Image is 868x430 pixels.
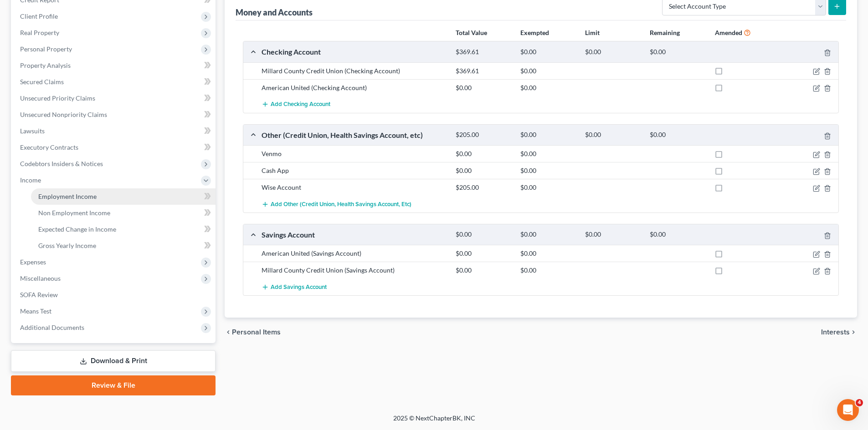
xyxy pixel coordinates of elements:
strong: Total Value [456,29,487,36]
a: Expected Change in Income [31,221,216,238]
span: Codebtors Insiders & Notices [20,160,103,167]
a: Download & Print [11,350,216,372]
div: $0.00 [451,149,516,158]
span: Means Test [20,307,51,315]
div: $0.00 [516,230,580,239]
a: Unsecured Nonpriority Claims [13,106,216,123]
span: Income [20,176,41,184]
div: Savings Account [257,230,451,239]
a: SOFA Review [13,287,216,303]
div: Other (Credit Union, Health Savings Account, etc) [257,130,451,140]
button: Add Savings Account [262,278,327,295]
strong: Exempted [520,29,549,36]
div: $0.00 [451,83,516,92]
div: $0.00 [516,48,580,56]
div: Venmo [257,149,451,158]
div: Money and Accounts [236,7,313,18]
div: $0.00 [451,166,516,175]
span: Secured Claims [20,78,64,86]
span: Executory Contracts [20,143,78,151]
div: $205.00 [451,131,516,139]
div: $0.00 [516,249,580,258]
span: Real Property [20,29,59,36]
a: Executory Contracts [13,139,216,156]
span: Personal Items [232,329,281,336]
span: 4 [856,399,863,406]
button: Add Other (Credit Union, Health Savings Account, etc) [262,196,411,212]
div: $0.00 [580,48,645,56]
div: $369.61 [451,66,516,76]
div: $0.00 [645,230,710,239]
iframe: Intercom live chat [837,399,859,421]
div: $0.00 [451,249,516,258]
span: Personal Property [20,45,72,53]
span: Employment Income [38,192,97,200]
div: $0.00 [516,131,580,139]
div: Millard County Credit Union (Checking Account) [257,66,451,76]
a: Review & File [11,375,216,395]
span: Client Profile [20,12,58,20]
span: Add Savings Account [271,283,327,291]
span: Add Checking Account [271,101,330,108]
span: Interests [821,329,850,336]
a: Lawsuits [13,123,216,139]
div: $0.00 [451,266,516,275]
span: Gross Yearly Income [38,242,96,249]
div: $0.00 [516,166,580,175]
div: Checking Account [257,47,451,56]
strong: Remaining [650,29,680,36]
div: $0.00 [580,131,645,139]
button: chevron_left Personal Items [225,329,281,336]
div: American United (Savings Account) [257,249,451,258]
div: $0.00 [580,230,645,239]
button: Add Checking Account [262,96,330,113]
div: $0.00 [516,266,580,275]
span: Unsecured Priority Claims [20,94,95,102]
span: SOFA Review [20,291,58,298]
span: Add Other (Credit Union, Health Savings Account, etc) [271,201,411,208]
div: American United (Checking Account) [257,83,451,92]
div: $0.00 [516,83,580,92]
div: $205.00 [451,183,516,192]
div: 2025 © NextChapterBK, INC [175,414,694,430]
div: $0.00 [516,183,580,192]
span: Expected Change in Income [38,225,116,233]
a: Non Employment Income [31,205,216,221]
div: Cash App [257,166,451,175]
i: chevron_right [850,329,857,336]
div: $0.00 [645,131,710,139]
span: Expenses [20,258,46,266]
div: $0.00 [451,230,516,239]
strong: Amended [715,29,742,36]
a: Employment Income [31,188,216,205]
div: Millard County Credit Union (Savings Account) [257,266,451,275]
button: Interests chevron_right [821,329,857,336]
div: $369.61 [451,48,516,56]
span: Lawsuits [20,127,45,135]
div: $0.00 [516,66,580,76]
div: $0.00 [516,149,580,158]
div: Wise Account [257,183,451,192]
a: Gross Yearly Income [31,238,216,254]
span: Non Employment Income [38,209,110,217]
i: chevron_left [225,329,232,336]
a: Unsecured Priority Claims [13,90,216,106]
strong: Limit [585,29,600,36]
span: Miscellaneous [20,274,61,282]
div: $0.00 [645,48,710,56]
a: Property Analysis [13,57,216,74]
a: Secured Claims [13,74,216,90]
span: Additional Documents [20,324,84,331]
span: Property Analysis [20,61,71,69]
span: Unsecured Nonpriority Claims [20,111,107,118]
